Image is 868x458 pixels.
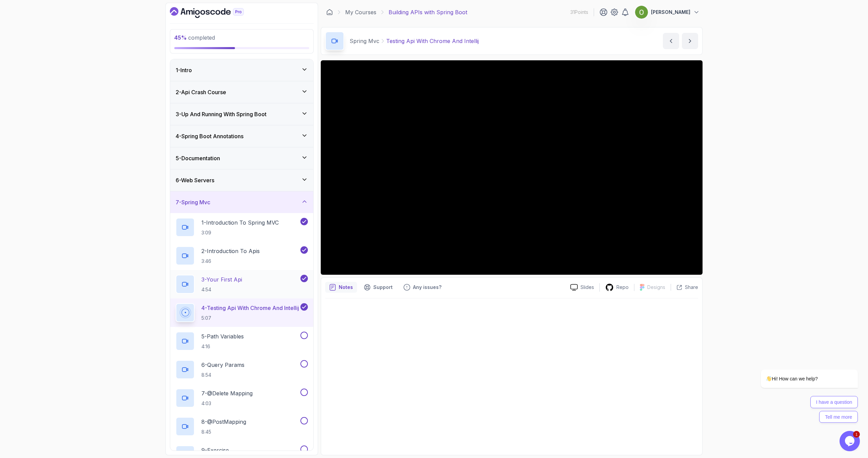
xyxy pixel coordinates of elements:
[201,418,246,426] p: 8 - @PostMapping
[201,372,244,378] p: 8:54
[176,66,192,74] h3: 1 - Intro
[176,154,220,162] h3: 5 - Documentation
[570,9,588,16] p: 31 Points
[176,198,210,206] h3: 7 - Spring Mvc
[739,287,861,428] iframe: chat widget
[176,218,308,237] button: 1-Introduction To Spring MVC3:09
[647,284,665,291] p: Designs
[685,284,698,291] p: Share
[326,9,333,16] a: Dashboard
[176,88,226,96] h3: 2 - Api Crash Course
[635,6,648,19] img: user profile image
[651,9,690,16] p: [PERSON_NAME]
[170,7,259,18] a: Dashboard
[201,400,253,407] p: 4:03
[201,429,246,435] p: 8:45
[170,169,313,191] button: 6-Web Servers
[176,303,308,322] button: 4-Testing Api With Chrome And Intellij5:07
[682,33,698,49] button: next content
[201,286,242,293] p: 4:54
[663,33,679,49] button: previous content
[170,125,313,147] button: 4-Spring Boot Annotations
[201,304,299,312] p: 4 - Testing Api With Chrome And Intellij
[201,229,279,236] p: 3:09
[201,275,242,284] p: 3 - Your First Api
[350,37,379,45] p: Spring Mvc
[174,34,215,41] span: completed
[176,176,214,184] h3: 6 - Web Servers
[174,34,187,41] span: 45 %
[176,132,243,140] h3: 4 - Spring Boot Annotations
[201,218,279,227] p: 1 - Introduction To Spring MVC
[170,191,313,213] button: 7-Spring Mvc
[176,246,308,265] button: 2-Introduction To Apis3:46
[201,343,244,350] p: 4:16
[201,247,260,255] p: 2 - Introduction To Apis
[325,282,357,293] button: notes button
[170,147,313,169] button: 5-Documentation
[176,389,308,408] button: 7-@Delete Mapping4:03
[600,283,634,292] a: Repo
[201,446,229,454] p: 9 - Exercise
[170,103,313,125] button: 3-Up And Running With Spring Boot
[373,284,393,291] p: Support
[170,59,313,81] button: 1-Intro
[176,417,308,436] button: 8-@PostMapping8:45
[565,284,599,291] a: Slides
[201,332,244,340] p: 5 - Path Variables
[201,315,299,321] p: 5:07
[399,282,446,293] button: Feedback button
[176,360,308,379] button: 6-Query Params8:54
[360,282,397,293] button: Support button
[321,60,703,275] iframe: 4 - Testing API with Chrome and IntelliJ
[413,284,441,291] p: Any issues?
[580,284,594,291] p: Slides
[389,8,467,16] p: Building APIs with Spring Boot
[176,110,267,118] h3: 3 - Up And Running With Spring Boot
[339,284,353,291] p: Notes
[616,284,629,291] p: Repo
[840,431,861,451] iframe: chat widget
[176,332,308,351] button: 5-Path Variables4:16
[345,8,376,16] a: My Courses
[201,258,260,265] p: 3:46
[386,37,479,45] p: Testing Api With Chrome And Intellij
[671,284,698,291] button: Share
[201,361,244,369] p: 6 - Query Params
[201,389,253,397] p: 7 - @Delete Mapping
[176,275,308,294] button: 3-Your First Api4:54
[635,5,700,19] button: user profile image[PERSON_NAME]
[170,81,313,103] button: 2-Api Crash Course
